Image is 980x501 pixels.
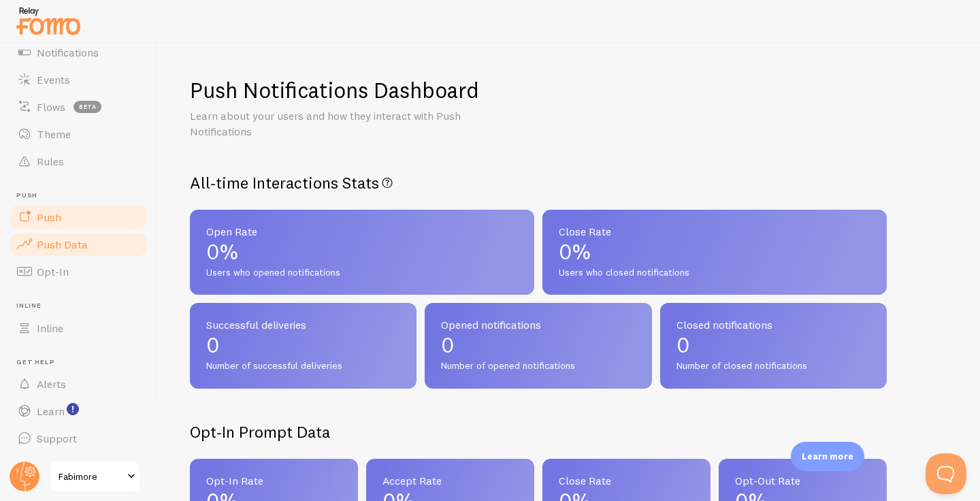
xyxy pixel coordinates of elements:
[441,360,635,372] span: Number of opened notifications
[37,432,77,445] span: Support
[559,267,870,279] span: Users who closed notifications
[37,127,71,141] span: Theme
[8,148,148,175] a: Rules
[37,321,63,335] span: Inline
[37,238,88,251] span: Push Data
[8,66,148,93] a: Events
[37,377,66,391] span: Alerts
[8,120,148,148] a: Theme
[67,403,79,415] svg: <p>Watch New Feature Tutorials!</p>
[676,334,870,356] p: 0
[206,267,518,279] span: Users who opened notifications
[206,360,400,372] span: Number of successful deliveries
[735,475,870,486] span: Opt-Out Rate
[16,191,148,200] span: Push
[441,319,635,330] span: Opened notifications
[559,241,870,263] p: 0%
[14,3,82,38] img: fomo-relay-logo-orange.svg
[37,155,64,168] span: Rules
[206,334,400,356] p: 0
[8,370,148,398] a: Alerts
[559,475,694,486] span: Close Rate
[59,468,123,485] span: Fabimore
[206,475,342,486] span: Opt-In Rate
[559,226,870,237] span: Close Rate
[8,39,148,66] a: Notifications
[190,108,517,140] p: Learn about your users and how they interact with Push Notifications
[206,319,400,330] span: Successful deliveries
[926,453,966,494] iframe: Help Scout Beacon - Open
[16,302,148,310] span: Inline
[37,265,69,278] span: Opt-In
[8,231,148,258] a: Push Data
[206,241,518,263] p: 0%
[49,460,141,493] a: Fabimore
[8,258,148,285] a: Opt-In
[190,421,887,442] h2: Opt-In Prompt Data
[382,475,518,486] span: Accept Rate
[37,100,65,114] span: Flows
[441,334,635,356] p: 0
[73,101,101,113] span: beta
[37,73,70,86] span: Events
[8,93,148,120] a: Flows beta
[16,358,148,367] span: Get Help
[8,425,148,452] a: Support
[8,314,148,342] a: Inline
[37,404,65,418] span: Learn
[190,76,479,104] h1: Push Notifications Dashboard
[206,226,518,237] span: Open Rate
[676,319,870,330] span: Closed notifications
[802,450,853,463] p: Learn more
[8,398,148,425] a: Learn
[8,204,148,231] a: Push
[37,210,61,224] span: Push
[676,360,870,372] span: Number of closed notifications
[37,46,99,59] span: Notifications
[791,442,864,471] div: Learn more
[190,172,887,193] h2: All-time Interactions Stats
